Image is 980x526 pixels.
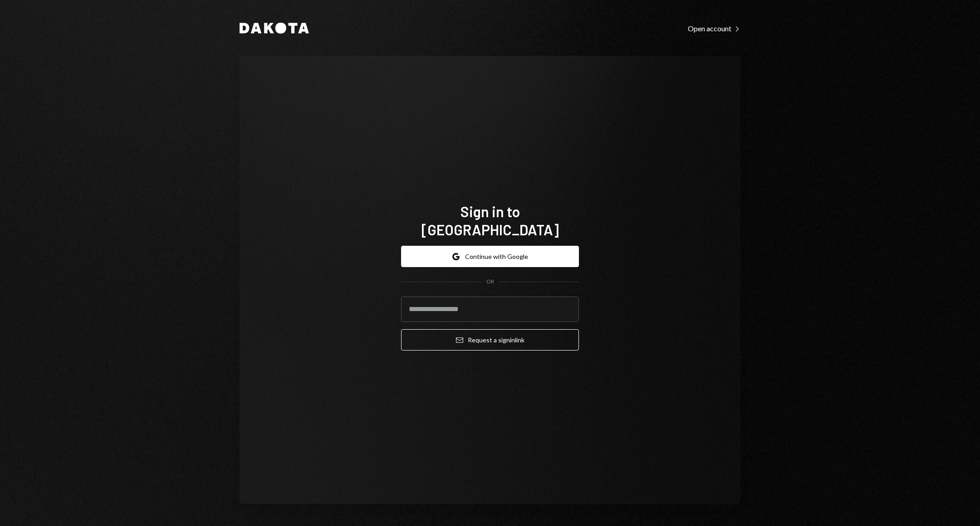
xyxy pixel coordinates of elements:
div: Open account [688,24,740,33]
div: OR [486,278,494,286]
a: Open account [688,23,740,33]
button: Request a signinlink [401,329,579,351]
h1: Sign in to [GEOGRAPHIC_DATA] [401,202,579,239]
button: Continue with Google [401,246,579,267]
